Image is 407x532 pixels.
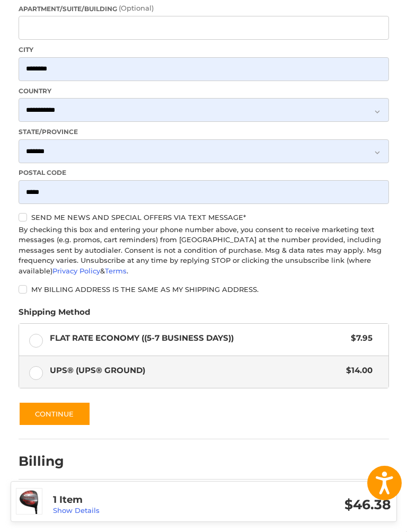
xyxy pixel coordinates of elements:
label: Country [19,86,389,96]
label: Postal Code [19,168,389,178]
span: $14.00 [341,365,373,377]
button: Continue [19,402,91,426]
h3: $46.38 [222,496,391,513]
span: $7.95 [346,332,373,344]
span: UPS® (UPS® Ground) [50,365,341,377]
label: City [19,45,389,55]
img: Orlimar Big Buddha Fairway Wood [16,489,42,514]
small: (Optional) [119,4,154,12]
label: State/Province [19,127,389,137]
h3: 1 Item [53,494,222,506]
a: Show Details [53,506,100,515]
a: Privacy Policy [52,267,100,275]
span: Flat Rate Economy ((5-7 Business Days)) [50,332,346,344]
h2: Billing [19,453,81,469]
label: Apartment/Suite/Building [19,3,389,14]
a: Terms [105,267,127,275]
label: Send me news and special offers via text message* [19,213,389,221]
label: My billing address is the same as my shipping address. [19,285,389,294]
div: By checking this box and entering your phone number above, you consent to receive marketing text ... [19,225,389,277]
legend: Shipping Method [19,306,90,323]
